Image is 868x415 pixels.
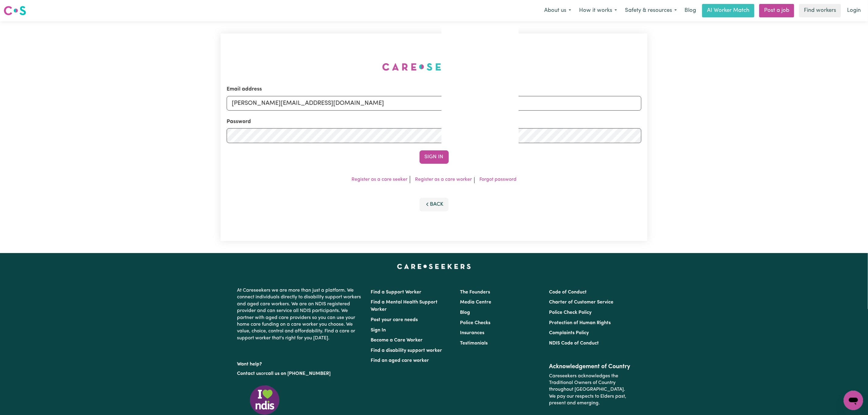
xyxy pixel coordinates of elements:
[266,371,331,376] a: call us on [PHONE_NUMBER]
[227,96,641,111] input: Email address
[549,310,592,315] a: Police Check Policy
[237,371,261,376] a: Contact us
[843,4,864,17] a: Login
[575,4,621,17] button: How it works
[415,177,472,182] a: Register as a care worker
[371,290,422,295] a: Find a Support Worker
[460,331,484,335] a: Insurances
[371,328,386,333] a: Sign In
[549,363,631,370] h2: Acknowledgement of Country
[549,370,631,409] p: Careseekers acknowledges the Traditional Owners of Country throughout [GEOGRAPHIC_DATA]. We pay o...
[237,358,364,368] p: Want help?
[4,4,26,18] a: Careseekers logo
[549,341,599,346] a: NDIS Code of Conduct
[227,85,262,93] label: Email address
[460,290,490,295] a: The Founders
[460,310,470,315] a: Blog
[702,4,754,17] a: AI Worker Match
[460,321,490,325] a: Police Checks
[681,4,700,17] a: Blog
[460,341,488,346] a: Testimonials
[420,150,449,164] button: Sign In
[549,331,589,335] a: Complaints Policy
[371,338,423,343] a: Become a Care Worker
[549,321,611,325] a: Protection of Human Rights
[227,118,251,126] label: Password
[237,285,364,344] p: At Careseekers we are more than just a platform. We connect individuals directly to disability su...
[371,317,418,322] a: Post your care needs
[397,264,471,269] a: Careseekers home page
[621,4,681,17] button: Safety & resources
[799,4,841,17] a: Find workers
[420,198,449,211] button: Back
[4,5,26,16] img: Careseekers logo
[479,177,516,182] a: Forgot password
[371,358,429,363] a: Find an aged care worker
[352,177,407,182] a: Register as a care seeker
[371,348,442,353] a: Find a disability support worker
[759,4,794,17] a: Post a job
[237,368,364,379] p: or
[844,391,863,410] iframe: Button to launch messaging window, conversation in progress
[371,300,438,312] a: Find a Mental Health Support Worker
[540,4,575,17] button: About us
[460,300,491,305] a: Media Centre
[549,300,613,305] a: Charter of Customer Service
[549,290,587,295] a: Code of Conduct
